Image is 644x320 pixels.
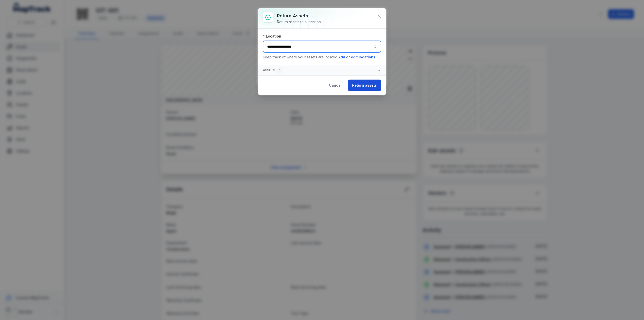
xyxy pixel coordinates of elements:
h3: Return assets [277,12,321,19]
div: Return assets to a location. [277,19,321,24]
p: Keep track of where your assets are located. [263,54,381,60]
button: Return assets [348,80,381,91]
button: Add or edit locations [338,54,376,60]
button: Cancel [325,80,346,91]
span: Assets [263,67,283,73]
button: Assets1 [258,65,386,75]
div: 1 [277,67,283,73]
label: Location [263,34,281,39]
